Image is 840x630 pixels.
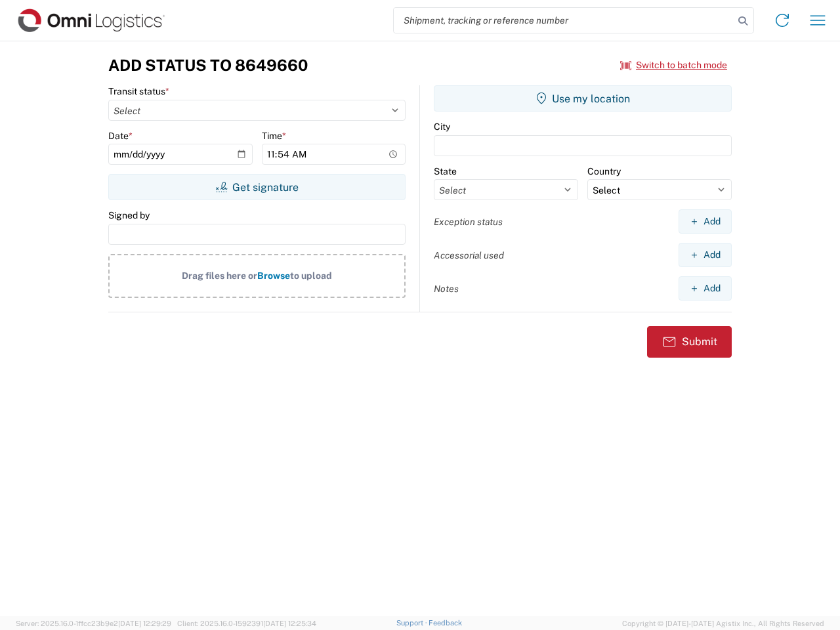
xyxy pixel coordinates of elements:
[434,216,503,228] label: Exception status
[290,270,332,281] span: to upload
[622,618,824,629] span: Copyright © [DATE]-[DATE] Agistix Inc., All Rights Reserved
[434,85,732,112] button: Use my location
[396,619,429,627] a: Support
[118,619,171,627] span: [DATE] 12:29:29
[647,326,732,358] button: Submit
[108,209,150,221] label: Signed by
[679,243,732,267] button: Add
[434,165,457,177] label: State
[679,209,732,234] button: Add
[434,121,450,133] label: City
[263,619,316,627] span: [DATE] 12:25:34
[587,165,621,177] label: Country
[434,249,504,261] label: Accessorial used
[429,619,462,627] a: Feedback
[679,276,732,301] button: Add
[177,619,316,627] span: Client: 2025.16.0-1592391
[182,270,257,281] span: Drag files here or
[262,130,286,142] label: Time
[434,283,459,295] label: Notes
[620,54,727,76] button: Switch to batch mode
[108,130,133,142] label: Date
[108,85,169,97] label: Transit status
[16,619,171,627] span: Server: 2025.16.0-1ffcc23b9e2
[108,174,406,200] button: Get signature
[394,8,734,33] input: Shipment, tracking or reference number
[257,270,290,281] span: Browse
[108,56,308,75] h3: Add Status to 8649660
